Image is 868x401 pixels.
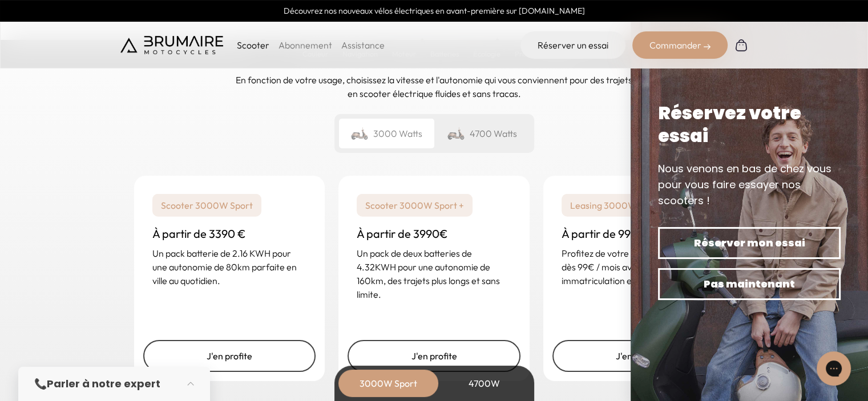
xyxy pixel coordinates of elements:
a: Abonnement [278,39,332,51]
p: Un pack batterie de 2.16 KWH pour une autonomie de 80km parfaite en ville au quotidien. [152,246,307,287]
p: Scooter [237,38,269,52]
a: J'en profite [143,340,316,372]
p: Scooter 3000W Sport [152,194,261,217]
div: 4700 Watts [434,119,530,148]
h3: À partir de 99€ / mois [562,226,716,242]
h3: À partir de 3990€ [357,226,511,242]
p: Leasing 3000W Sport [562,194,670,217]
a: J'en profite [348,340,520,372]
p: Un pack de deux batteries de 4.32KWH pour une autonomie de 160km, des trajets plus longs et sans ... [357,246,511,301]
p: Profitez de votre scooter Brumaire dès 99€ / mois avec maintenance, immatriculation et livraison ... [562,246,716,287]
iframe: Gorgias live chat messenger [811,347,857,390]
img: right-arrow-2.png [704,43,710,50]
h3: À partir de 3390 € [152,226,307,242]
p: Scooter 3000W Sport + [357,194,473,217]
div: 3000W Sport [343,370,434,397]
img: Panier [734,38,748,52]
div: 4700W [439,370,530,397]
div: Commander [632,31,728,59]
a: J'en profite [552,340,725,372]
div: 3000 Watts [339,119,434,148]
a: Réserver un essai [520,31,625,59]
p: En fonction de votre usage, choisissez la vitesse et l'autonomie qui vous conviennent pour des tr... [235,73,634,100]
a: Assistance [341,39,385,51]
img: Brumaire Motocycles [120,36,223,54]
